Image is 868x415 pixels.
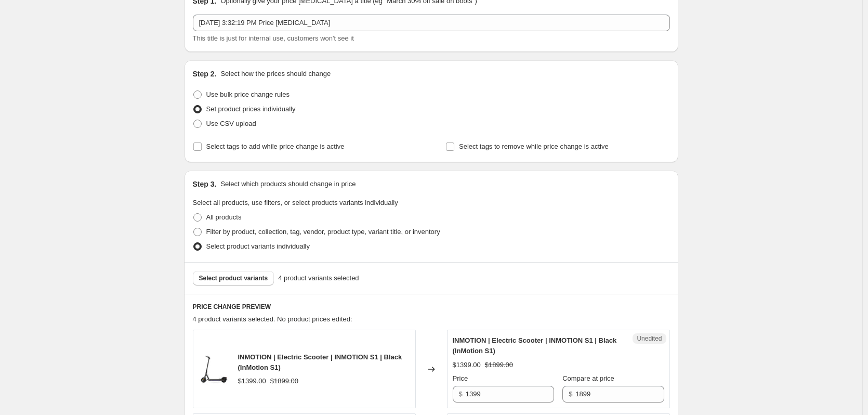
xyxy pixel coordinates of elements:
img: InmotionS1ElectricScooter-1_80x.jpg [199,354,230,385]
strike: $1899.00 [485,360,513,370]
span: This title is just for internal use, customers won't see it [193,34,354,42]
span: INMOTION | Electric Scooter | INMOTION S1 | Black (InMotion S1) [453,336,617,355]
strike: $1899.00 [270,376,298,386]
h6: PRICE CHANGE PREVIEW [193,303,670,311]
div: $1399.00 [453,360,481,370]
div: $1399.00 [238,376,266,386]
span: INMOTION | Electric Scooter | INMOTION S1 | Black (InMotion S1) [238,353,402,371]
span: Use bulk price change rules [206,90,290,98]
span: $ [569,390,572,398]
span: Select tags to remove while price change is active [459,142,609,150]
input: 30% off holiday sale [193,15,670,31]
span: Use CSV upload [206,120,256,127]
span: 4 product variants selected. No product prices edited: [193,315,352,323]
span: Unedited [637,334,662,343]
span: Select tags to add while price change is active [206,142,345,150]
button: Select product variants [193,271,274,286]
span: 4 product variants selected [278,273,359,283]
span: Price [453,374,468,382]
span: All products [206,213,242,221]
span: Filter by product, collection, tag, vendor, product type, variant title, or inventory [206,228,440,236]
h2: Step 3. [193,179,217,189]
span: Set product prices individually [206,105,296,113]
p: Select how the prices should change [220,69,331,79]
p: Select which products should change in price [220,179,356,189]
span: Select product variants [199,274,268,282]
span: Select all products, use filters, or select products variants individually [193,199,398,206]
span: $ [459,390,463,398]
span: Compare at price [562,374,614,382]
span: Select product variants individually [206,242,310,250]
h2: Step 2. [193,69,217,79]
